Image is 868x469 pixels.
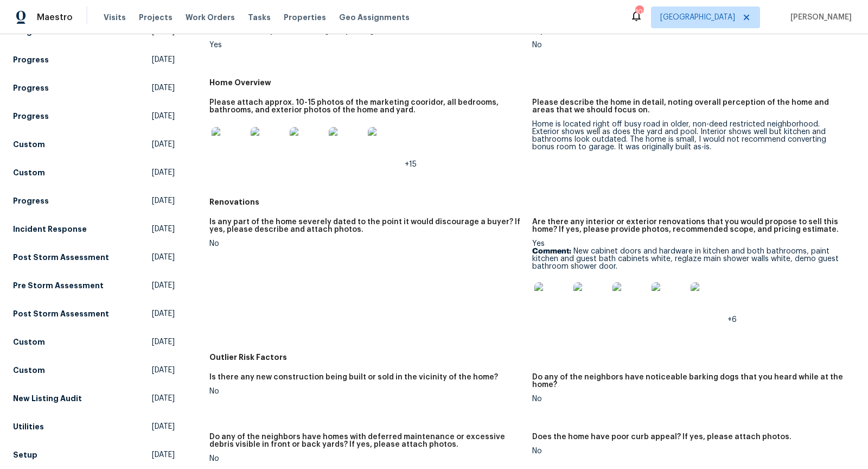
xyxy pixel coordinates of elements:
p: New cabinet doors and hardware in kitchen and both bathrooms, paint kitchen and guest bath cabine... [532,248,846,270]
span: Visits [104,12,126,23]
span: [DATE] [152,393,175,404]
h5: Incident Response [13,224,87,234]
span: [DATE] [152,83,175,93]
h5: Custom [13,365,45,376]
h5: Utilities [13,421,44,432]
h5: Progress [13,83,49,93]
a: Incident Response[DATE] [13,219,175,239]
a: Custom[DATE] [13,360,175,380]
span: Projects [139,12,173,23]
a: Setup[DATE] [13,445,175,465]
div: Yes [532,240,846,324]
span: [GEOGRAPHIC_DATA] [660,12,735,23]
a: Post Storm Assessment[DATE] [13,248,175,267]
a: Progress[DATE] [13,191,175,211]
div: No [532,41,846,49]
div: No [209,388,524,395]
h5: Progress [13,54,49,65]
h5: Do any of the neighbors have noticeable barking dogs that you heard while at the home? [532,373,846,389]
span: Maestro [37,12,73,23]
h5: Please attach approx. 10-15 photos of the marketing cooridor, all bedrooms, bathrooms, and exteri... [209,99,524,114]
span: [DATE] [152,139,175,150]
span: Properties [284,12,326,23]
span: [DATE] [152,280,175,291]
div: No [532,447,846,455]
h5: Is there any new construction being built or sold in the vicinity of the home? [209,373,498,381]
div: No [209,455,524,462]
span: [DATE] [152,111,175,122]
h5: Renovations [209,197,855,207]
h5: New Listing Audit [13,393,82,404]
h5: Post Storm Assessment [13,252,109,263]
span: Tasks [248,14,271,21]
a: Post Storm Assessment[DATE] [13,304,175,324]
h5: Pre Storm Assessment [13,280,104,291]
span: Geo Assignments [339,12,410,23]
span: +15 [405,161,417,168]
span: [DATE] [152,421,175,432]
span: [DATE] [152,337,175,347]
span: [DATE] [152,365,175,376]
div: 101 [635,7,643,17]
a: Utilities[DATE] [13,417,175,436]
span: [PERSON_NAME] [786,12,852,23]
b: Comment: [532,248,571,255]
h5: Please describe the home in detail, noting overall perception of the home and areas that we shoul... [532,99,846,114]
a: Custom[DATE] [13,332,175,352]
h5: Home Overview [209,77,855,88]
span: +6 [727,316,737,324]
div: Yes [209,41,524,49]
a: Progress[DATE] [13,106,175,126]
h5: Progress [13,111,49,122]
h5: Outlier Risk Factors [209,352,855,363]
span: [DATE] [152,195,175,206]
span: Work Orders [186,12,235,23]
span: [DATE] [152,54,175,65]
a: Progress[DATE] [13,78,175,98]
a: Progress[DATE] [13,50,175,69]
h5: Custom [13,337,45,347]
div: Home is located right off busy road in older, non-deed restricted neighborhood. Exterior shows we... [532,121,846,151]
h5: Post Storm Assessment [13,308,109,319]
h5: Setup [13,449,37,460]
div: No [532,395,846,403]
h5: Are there any interior or exterior renovations that you would propose to sell this home? If yes, ... [532,218,846,233]
h5: Does the home have poor curb appeal? If yes, please attach photos. [532,433,792,441]
a: Custom[DATE] [13,163,175,182]
a: Pre Storm Assessment[DATE] [13,276,175,295]
h5: Do any of the neighbors have homes with deferred maintenance or excessive debris visible in front... [209,433,524,448]
span: [DATE] [152,308,175,319]
h5: Is any part of the home severely dated to the point it would discourage a buyer? If yes, please d... [209,218,524,233]
h5: Custom [13,167,45,178]
div: No [209,240,524,248]
span: [DATE] [152,167,175,178]
h5: Progress [13,195,49,206]
a: Custom[DATE] [13,135,175,154]
span: [DATE] [152,449,175,460]
h5: Custom [13,139,45,150]
a: New Listing Audit[DATE] [13,389,175,408]
span: [DATE] [152,252,175,263]
span: [DATE] [152,224,175,234]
